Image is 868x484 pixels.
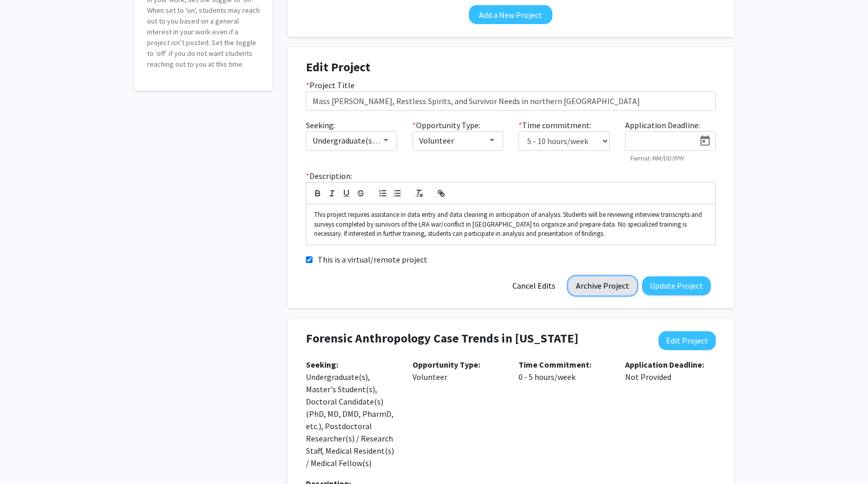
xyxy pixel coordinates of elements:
[630,155,684,162] mat-hint: Format: MM/DD/YYYY
[625,359,704,370] b: Application Deadline:
[469,5,552,24] button: Add a New Project
[306,119,335,131] label: Seeking:
[8,438,44,476] iframe: Chat
[419,135,454,146] span: Volunteer
[642,276,711,295] button: Update Project
[568,276,637,295] button: Archive Project
[306,359,338,370] b: Seeking:
[519,119,591,131] label: Time commitment:
[519,359,591,370] b: Time Commitment:
[412,119,480,131] label: Opportunity Type:
[625,119,700,131] label: Application Deadline:
[306,59,370,75] strong: Edit Project
[519,358,610,383] p: 0 - 5 hours/week
[412,358,504,383] p: Volunteer
[306,331,642,346] h4: Forensic Anthropology Case Trends in [US_STATE]
[505,276,563,295] button: Cancel Edits
[306,170,352,182] label: Description:
[695,132,715,150] button: Open calendar
[318,253,427,266] label: This is a virtual/remote project
[658,331,716,350] button: Edit Project
[306,79,355,91] label: Project Title
[306,358,397,469] p: Undergraduate(s), Master's Student(s), Doctoral Candidate(s) (PhD, MD, DMD, PharmD, etc.), Postdo...
[625,358,716,383] p: Not Provided
[412,359,480,370] b: Opportunity Type:
[313,135,792,146] span: Undergraduate(s), Master's Student(s), Doctoral Candidate(s) (PhD, MD, DMD, PharmD, etc.), Postdo...
[314,210,708,238] p: This project requires assistance in data entry and data cleaning in anticipation of analysis. Stu...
